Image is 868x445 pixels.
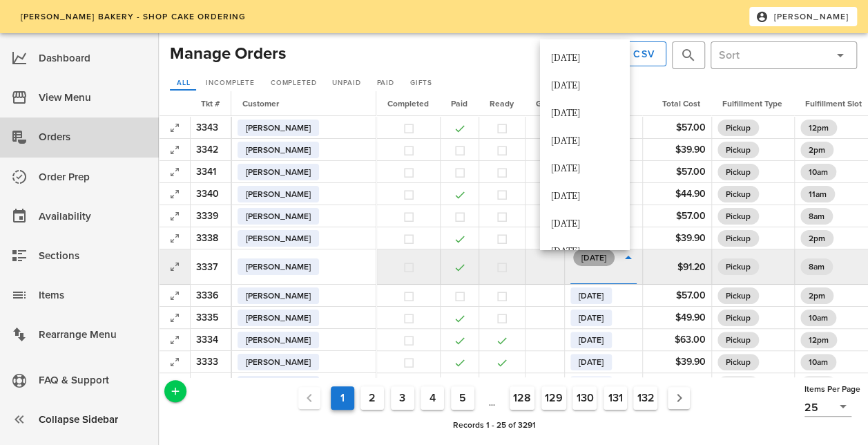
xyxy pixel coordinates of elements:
[246,208,311,225] span: [PERSON_NAME]
[579,376,604,392] span: [DATE]
[809,142,825,158] span: 2pm
[758,10,849,23] span: [PERSON_NAME]
[722,99,782,108] span: Fulfillment Type
[642,117,711,139] td: $57.00
[165,330,184,350] button: Expand Record
[170,77,196,91] a: All
[668,387,690,409] button: Next page
[809,354,828,370] span: 10am
[201,99,220,108] span: Tkt #
[551,164,618,175] div: [DATE]
[190,205,231,227] td: 3339
[749,7,857,26] button: [PERSON_NAME]
[165,207,184,226] button: Expand Record
[642,139,711,161] td: $39.90
[604,386,627,410] button: Goto Page 131
[246,230,311,247] span: [PERSON_NAME]
[642,307,711,329] td: $49.90
[190,249,231,285] td: 3337
[680,47,697,64] button: prepend icon
[19,12,246,21] span: [PERSON_NAME] Bakery - Shop Cake Ordering
[39,47,148,70] div: Dashboard
[642,285,711,307] td: $57.00
[199,77,261,91] a: Incomplete
[264,77,323,91] a: Completed
[39,205,148,228] div: Availability
[451,99,467,108] span: Paid
[642,161,711,183] td: $57.00
[551,81,618,92] div: [DATE]
[579,287,604,304] span: [DATE]
[451,386,474,410] button: Goto Page 5
[440,91,479,116] th: Paid
[39,408,148,431] div: Collapse Sidebar
[190,161,231,183] td: 3341
[189,383,799,413] nav: Pagination Navigation
[165,118,184,138] button: Expand Record
[331,79,360,87] span: Unpaid
[186,416,802,434] div: Records 1 - 25 of 3291
[246,120,311,136] span: [PERSON_NAME]
[165,352,184,372] button: Expand Record
[633,386,657,410] button: Goto Page 132
[190,373,231,395] td: 3332
[231,91,376,116] th: Customer
[403,77,438,91] a: Gifts
[809,287,825,304] span: 2pm
[246,310,311,326] span: [PERSON_NAME]
[190,117,231,139] td: 3343
[551,53,618,64] div: [DATE]
[190,139,231,161] td: 3342
[642,329,711,351] td: $63.00
[525,91,564,116] th: Gift?
[642,373,711,395] td: $39.90
[726,310,751,326] span: Pickup
[809,258,824,275] span: 8am
[809,376,828,392] span: 10am
[809,164,828,180] span: 10am
[246,142,311,158] span: [PERSON_NAME]
[809,332,829,348] span: 12pm
[804,401,818,414] div: 25
[165,140,184,160] button: Expand Record
[573,249,615,266] a: [DATE]
[551,191,618,202] div: [DATE]
[809,120,829,136] span: 12pm
[190,183,231,205] td: 3340
[809,186,827,202] span: 11am
[551,247,618,258] div: [DATE]
[809,208,824,225] span: 8am
[39,369,148,392] div: FAQ & Support
[39,166,148,189] div: Order Prep
[360,386,384,410] button: Goto Page 2
[176,79,191,87] span: All
[642,227,711,249] td: $39.90
[726,332,751,348] span: Pickup
[190,351,231,373] td: 3333
[190,307,231,329] td: 3335
[726,120,751,136] span: Pickup
[370,77,401,91] a: Paid
[672,41,705,69] div: Hit Enter to search
[165,184,184,204] button: Expand Record
[165,257,184,276] button: Expand Record
[326,77,367,91] a: Unpaid
[579,332,604,348] span: [DATE]
[190,91,231,116] th: Tkt #
[579,354,604,370] span: [DATE]
[726,142,751,158] span: Pickup
[39,86,148,109] div: View Menu
[481,387,503,409] span: ...
[165,286,184,305] button: Expand Record
[39,126,148,149] div: Orders
[165,229,184,248] button: Expand Record
[190,227,231,249] td: 3338
[190,329,231,351] td: 3334
[809,230,825,247] span: 2pm
[642,91,711,116] th: Total Cost
[165,162,184,182] button: Expand Record
[246,186,311,202] span: [PERSON_NAME]
[165,375,184,394] button: Expand Record
[409,79,432,87] span: Gifts
[376,79,394,87] span: Paid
